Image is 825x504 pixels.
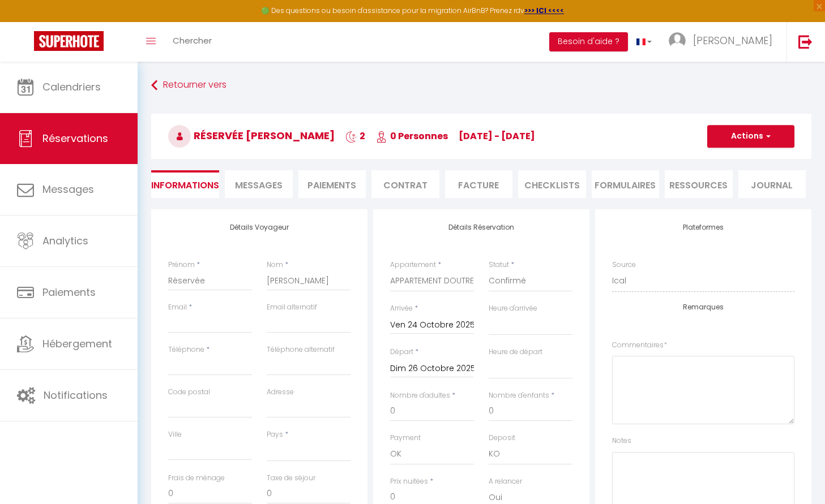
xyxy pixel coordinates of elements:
[168,429,182,440] label: Ville
[168,302,187,313] label: Email
[390,303,413,314] label: Arrivée
[168,223,350,231] h4: Détails Voyageur
[669,32,686,49] img: ...
[298,170,366,198] li: Paiements
[168,473,225,484] label: Frais de ménage
[489,260,509,270] label: Statut
[376,130,448,143] span: 0 Personnes
[612,260,636,270] label: Source
[612,436,631,446] label: Notes
[42,131,108,145] span: Réservations
[42,234,88,248] span: Analytics
[489,390,549,401] label: Nombre d'enfants
[489,476,522,487] label: A relancer
[168,387,210,398] label: Code postal
[267,344,335,355] label: Téléphone alternatif
[44,388,108,402] span: Notifications
[267,387,294,398] label: Adresse
[267,302,317,313] label: Email alternatif
[612,303,794,311] h4: Remarques
[42,285,96,299] span: Paiements
[173,35,212,46] span: Chercher
[612,223,794,231] h4: Plateformes
[390,390,450,401] label: Nombre d'adultes
[524,6,564,15] a: >>> ICI <<<<
[489,303,537,314] label: Heure d'arrivée
[168,344,204,355] label: Téléphone
[390,476,428,487] label: Prix nuitées
[267,473,315,484] label: Taxe de séjour
[612,340,667,351] label: Commentaires
[235,179,283,192] span: Messages
[445,170,513,198] li: Facture
[168,128,335,143] span: Réservée [PERSON_NAME]
[42,337,112,351] span: Hébergement
[693,33,772,48] span: [PERSON_NAME]
[518,170,586,198] li: CHECKLISTS
[489,433,515,443] label: Deposit
[390,347,413,357] label: Départ
[592,170,660,198] li: FORMULAIRES
[267,260,283,270] label: Nom
[390,223,572,231] h4: Détails Réservation
[707,125,794,148] button: Actions
[42,182,94,196] span: Messages
[798,35,813,49] img: logout
[34,31,104,51] img: Super Booking
[168,260,195,270] label: Prénom
[489,347,542,357] label: Heure de départ
[390,260,436,270] label: Appartement
[665,170,733,198] li: Ressources
[390,433,421,443] label: Payment
[371,170,439,198] li: Contrat
[738,170,806,198] li: Journal
[151,170,219,198] li: Informations
[267,429,283,440] label: Pays
[164,22,220,62] a: Chercher
[345,130,365,143] span: 2
[660,22,786,62] a: ... [PERSON_NAME]
[42,80,101,94] span: Calendriers
[459,130,535,143] span: [DATE] - [DATE]
[151,75,811,96] a: Retourner vers
[549,32,628,51] button: Besoin d'aide ?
